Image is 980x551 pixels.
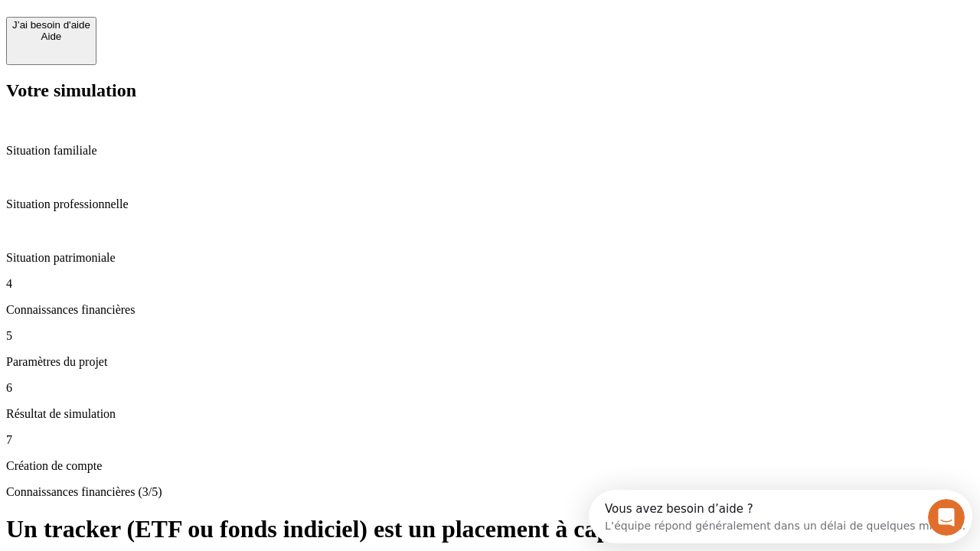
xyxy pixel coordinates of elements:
iframe: Intercom live chat discovery launcher [589,490,972,543]
p: 6 [6,381,974,395]
p: 4 [6,277,974,291]
div: Aide [12,31,90,42]
h2: Votre simulation [6,80,974,101]
p: Création de compte [6,459,974,473]
p: Connaissances financières (3/5) [6,485,974,499]
h1: Un tracker (ETF ou fonds indiciel) est un placement à capital garanti ? [6,515,974,543]
button: J’ai besoin d'aideAide [6,17,96,65]
p: Situation familiale [6,144,974,158]
p: Résultat de simulation [6,407,974,421]
div: Ouvrir le Messenger Intercom [6,6,422,48]
div: Vous avez besoin d’aide ? [16,13,377,25]
p: Connaissances financières [6,303,974,317]
p: 5 [6,329,974,343]
p: Situation professionnelle [6,197,974,211]
p: Paramètres du projet [6,355,974,369]
div: J’ai besoin d'aide [12,19,90,31]
div: L’équipe répond généralement dans un délai de quelques minutes. [16,25,377,41]
p: Situation patrimoniale [6,251,974,265]
p: 7 [6,433,974,447]
iframe: Intercom live chat [928,499,965,536]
